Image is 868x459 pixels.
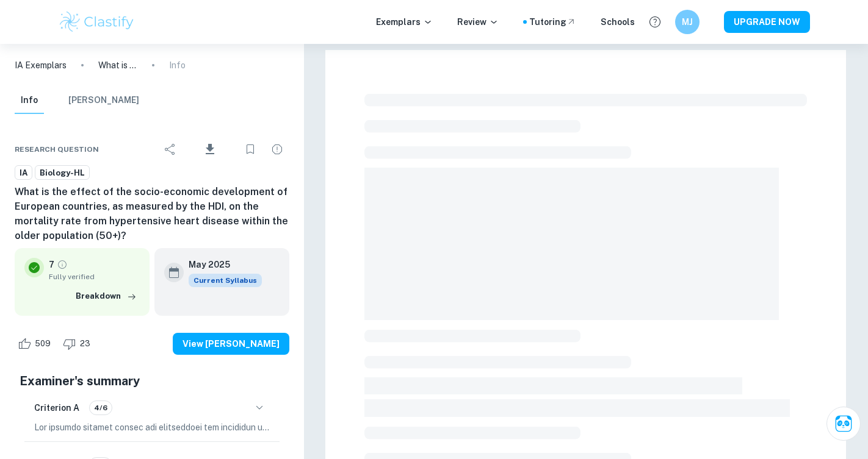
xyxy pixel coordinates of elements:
p: Exemplars [376,15,433,29]
span: Research question [15,144,99,155]
a: Tutoring [529,15,576,29]
button: Breakdown [73,287,140,305]
h6: Criterion A [34,401,79,415]
button: UPGRADE NOW [724,11,810,33]
div: Like [15,334,57,354]
p: Info [169,59,186,72]
a: Biology-HL [35,165,90,180]
div: Download [185,133,236,165]
button: Help and Feedback [645,12,665,32]
button: Info [15,87,44,114]
span: 509 [28,338,57,350]
a: Schools [601,15,635,29]
p: 7 [49,258,54,271]
a: IA [15,165,32,180]
a: Grade fully verified [57,259,68,270]
button: MJ [675,10,700,34]
img: Clastify logo [58,10,136,34]
h5: Examiner's summary [20,372,284,390]
button: View [PERSON_NAME] [173,333,289,355]
a: IA Exemplars [15,59,67,72]
p: Review [457,15,499,29]
div: Dislike [60,334,97,354]
span: Biology-HL [35,167,89,179]
span: IA [15,167,32,179]
span: Fully verified [49,271,140,282]
span: 23 [73,338,97,350]
p: Lor ipsumdo sitamet consec adi elitseddoei tem incididun utlaboree do mag aliquaen adminimv, quis... [34,421,270,434]
div: Share [158,137,183,162]
span: 4/6 [90,402,112,413]
h6: May 2025 [189,258,252,271]
h6: What is the effect of the socio-economic development of European countries, as measured by the HD... [15,185,289,243]
button: Ask Clai [826,407,861,441]
div: Bookmark [238,137,262,162]
p: What is the effect of the socio-economic development of European countries, as measured by the HD... [98,59,137,72]
button: [PERSON_NAME] [68,87,139,114]
h6: MJ [681,15,695,29]
div: This exemplar is based on the current syllabus. Feel free to refer to it for inspiration/ideas wh... [189,274,262,287]
div: Report issue [265,137,289,162]
span: Current Syllabus [189,274,262,287]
